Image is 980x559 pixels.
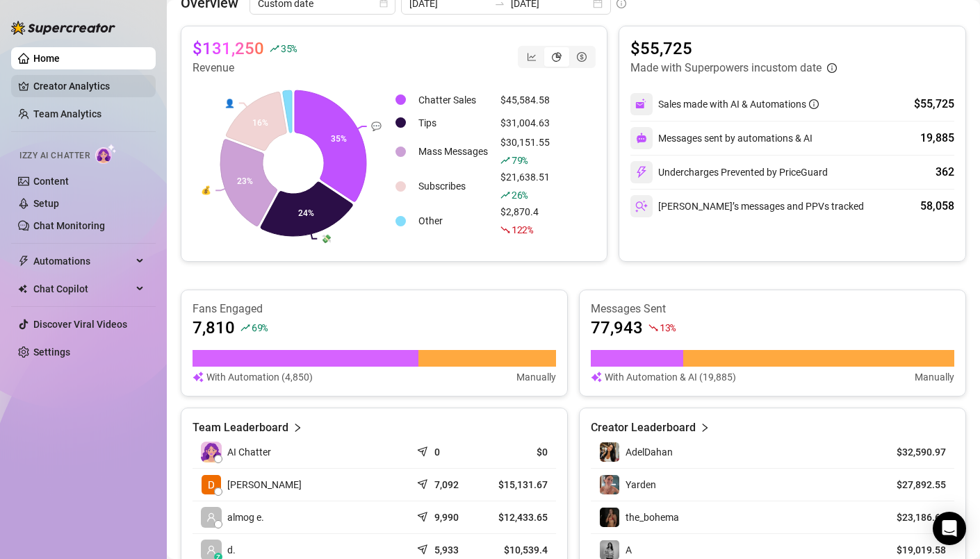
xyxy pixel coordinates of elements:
[500,204,550,237] div: $2,870.4
[491,510,548,524] article: $12,433.65
[500,135,550,168] div: $30,151.55
[512,153,528,167] span: 79 %
[635,166,648,178] img: svg%3e
[500,169,550,203] div: $21,638.51
[33,319,127,330] a: Discover Viral Videos
[33,220,105,231] a: Chat Monitoring
[227,542,236,558] span: d.
[920,130,954,147] div: 19,885
[577,52,587,62] span: dollar-circle
[413,135,493,168] td: Mass Messages
[630,60,822,76] article: Made with Superpowers in custom date
[883,445,946,459] article: $32,590.97
[321,233,332,244] text: 💸
[33,347,70,358] a: Settings
[635,98,648,110] img: svg%3e
[660,321,676,334] span: 13 %
[33,250,132,272] span: Automations
[33,278,132,300] span: Chat Copilot
[512,188,528,201] span: 26 %
[33,176,69,187] a: Content
[206,545,216,555] span: user
[193,301,556,317] article: Fans Engaged
[434,510,459,524] article: 9,990
[206,512,216,522] span: user
[883,478,946,492] article: $27,892.55
[626,512,679,523] span: the_bohema
[915,369,954,385] article: Manually
[434,445,440,459] article: 0
[95,144,117,164] img: AI Chatter
[552,52,562,62] span: pie-chart
[883,543,946,557] article: $19,019.58
[193,369,204,385] img: svg%3e
[626,447,673,458] span: AdelDahan
[434,543,459,557] article: 5,933
[648,323,658,333] span: fall
[883,510,946,524] article: $23,186.61
[413,89,493,110] td: Chatter Sales
[827,63,837,73] span: info-circle
[809,99,819,109] span: info-circle
[33,108,101,119] a: Team Analytics
[626,479,656,490] span: Yarden
[270,44,279,53] span: rise
[413,112,493,133] td: Tips
[936,164,954,181] div: 362
[417,443,431,457] span: send
[193,60,297,76] article: Revenue
[33,198,59,209] a: Setup
[500,190,510,200] span: rise
[591,369,602,385] img: svg%3e
[417,508,431,522] span: send
[281,42,297,55] span: 35 %
[252,321,268,334] span: 69 %
[491,445,548,459] article: $0
[600,475,619,494] img: Yarden
[434,478,459,492] article: 7,092
[516,369,556,385] article: Manually
[630,195,864,217] div: [PERSON_NAME]’s messages and PPVs tracked
[658,97,819,112] div: Sales made with AI & Automations
[227,477,302,492] span: [PERSON_NAME]
[527,52,537,62] span: line-chart
[417,476,431,490] span: send
[201,185,211,195] text: 💰
[500,156,510,165] span: rise
[193,419,288,436] article: Team Leaderboard
[626,544,632,556] span: A
[512,223,533,236] span: 122 %
[201,442,222,462] img: izzy-ai-chatter-avatar-DDCN_rTZ.svg
[636,133,647,144] img: svg%3e
[371,121,382,131] text: 💬
[591,301,954,317] article: Messages Sent
[500,92,550,108] div: $45,584.58
[491,478,548,492] article: $15,131.67
[630,37,837,60] article: $55,725
[500,225,510,235] span: fall
[600,442,619,462] img: AdelDahan
[630,127,812,149] div: Messages sent by automations & AI
[500,115,550,131] div: $31,004.63
[11,21,115,35] img: logo-BBDzfeDw.svg
[605,369,736,385] article: With Automation & AI (19,885)
[417,541,431,555] span: send
[19,149,90,162] span: Izzy AI Chatter
[240,323,250,333] span: rise
[700,419,710,436] span: right
[227,510,264,525] span: almog e.
[224,98,235,108] text: 👤
[206,369,313,385] article: With Automation (4,850)
[600,508,619,527] img: the_bohema
[591,317,643,339] article: 77,943
[635,200,648,212] img: svg%3e
[920,198,954,215] div: 58,058
[413,169,493,203] td: Subscribes
[18,256,29,267] span: thunderbolt
[202,475,221,494] img: Dana Roz
[33,53,60,64] a: Home
[193,317,235,339] article: 7,810
[518,46,596,68] div: segmented control
[227,444,271,460] span: AI Chatter
[591,419,696,436] article: Creator Leaderboard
